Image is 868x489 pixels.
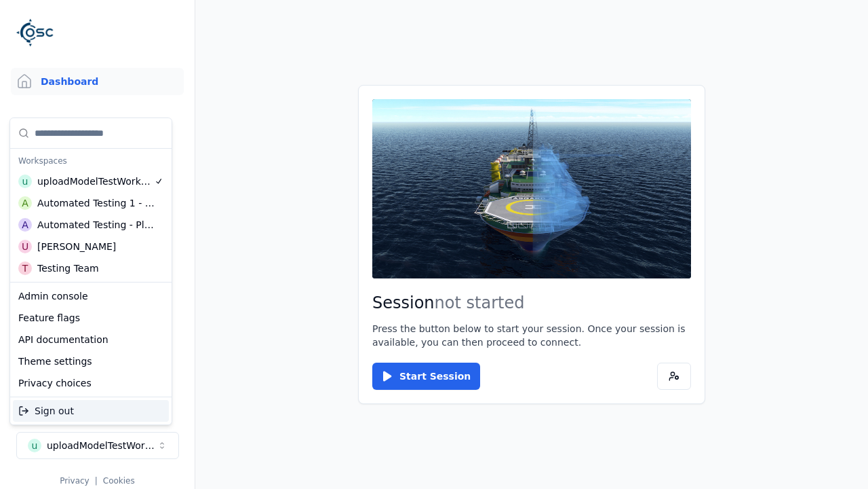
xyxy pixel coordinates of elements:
div: Workspaces [13,151,169,170]
div: u [18,175,32,188]
div: A [18,218,32,232]
div: Automated Testing 1 - Playwright [37,196,155,210]
div: Suggestions [10,397,172,424]
div: Suggestions [10,283,172,397]
div: Theme settings [13,350,169,372]
div: [PERSON_NAME] [37,240,116,253]
div: A [18,196,32,210]
div: Testing Team [37,261,99,275]
div: uploadModelTestWorkspace [37,175,154,188]
div: Automated Testing - Playwright [37,218,155,232]
div: U [18,240,32,253]
div: Suggestions [10,118,172,282]
div: Sign out [13,400,169,422]
div: Feature flags [13,307,169,329]
div: API documentation [13,329,169,350]
div: Admin console [13,285,169,307]
div: Privacy choices [13,372,169,394]
div: T [18,261,32,275]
